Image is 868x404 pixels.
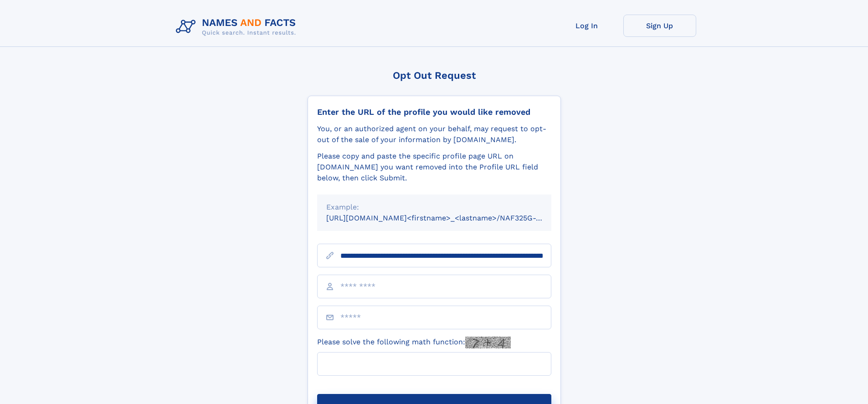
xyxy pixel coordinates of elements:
[623,15,696,37] a: Sign Up
[317,123,551,145] div: You, or an authorized agent on your behalf, may request to opt-out of the sale of your informatio...
[317,337,511,348] label: Please solve the following math function:
[326,214,569,222] small: [URL][DOMAIN_NAME]<firstname>_<lastname>/NAF325G-xxxxxxxx
[317,107,551,117] div: Enter the URL of the profile you would like removed
[550,15,623,37] a: Log In
[308,70,561,81] div: Opt Out Request
[172,15,303,39] img: Logo Names and Facts
[326,202,542,213] div: Example:
[317,151,551,184] div: Please copy and paste the specific profile page URL on [DOMAIN_NAME] you want removed into the Pr...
